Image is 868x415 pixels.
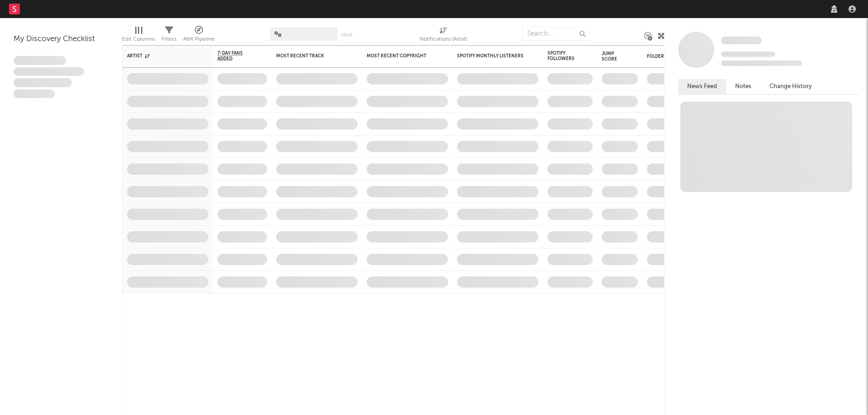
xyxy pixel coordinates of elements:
[127,53,195,59] div: Artist
[647,54,715,59] div: Folders
[721,61,802,66] span: 0 fans last week
[122,34,155,45] div: Edit Columns
[367,53,434,59] div: Most Recent Copyright
[341,33,353,37] button: Save
[217,51,254,61] span: 7-Day Fans Added
[122,23,155,49] div: Edit Columns
[457,53,525,59] div: Spotify Monthly Listeners
[183,23,215,49] div: A&R Pipeline
[420,23,467,49] div: Notifications (Artist)
[14,34,108,45] div: My Discovery Checklist
[162,23,176,49] div: Filters
[420,34,467,45] div: Notifications (Artist)
[162,34,176,45] div: Filters
[14,67,84,76] span: Integer aliquet in purus et
[276,53,344,59] div: Most Recent Track
[678,79,726,94] button: News Feed
[602,51,624,62] div: Jump Score
[721,36,762,45] a: Some Artist
[14,78,72,87] span: Praesent ac interdum
[14,89,55,98] span: Aliquam viverra
[721,37,762,44] span: Some Artist
[721,51,775,57] span: Tracking Since: [DATE]
[547,51,579,61] div: Spotify Followers
[522,27,590,41] input: Search...
[726,79,760,94] button: Notes
[760,79,821,94] button: Change History
[183,34,215,45] div: A&R Pipeline
[14,56,66,65] span: Lorem ipsum dolor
